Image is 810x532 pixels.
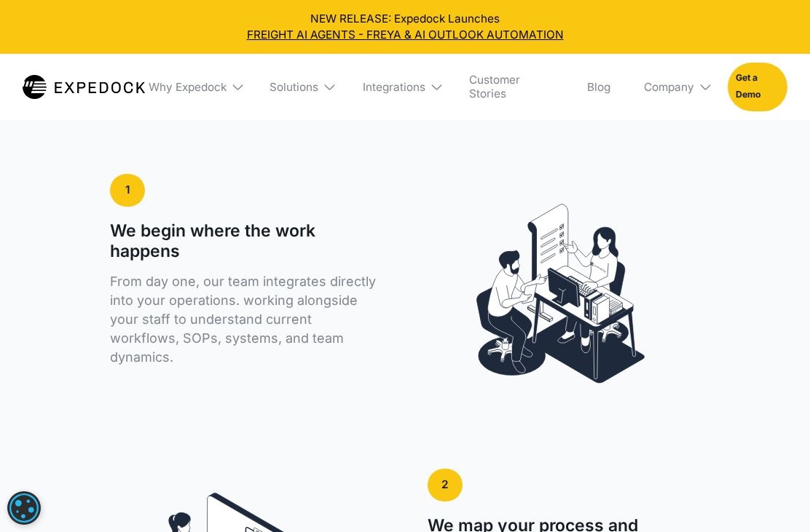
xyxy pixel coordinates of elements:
p: From day one, our team integrates directly into your operations. working alongside your staff to ... [110,272,382,367]
div: Solutions [258,54,340,121]
div: NEW RELEASE: Expedock Launches [11,11,798,42]
a: 1 [110,174,145,207]
a: Blog [575,54,621,121]
a: FREIGHT AI AGENTS - FREYA & AI OUTLOOK AUTOMATION [11,27,798,42]
a: Customer Stories [458,54,565,121]
div: Solutions [270,80,318,94]
div: Integrations [363,80,425,94]
div: Integrations [352,54,447,121]
div: Why Expedock [138,54,247,121]
div: Company [644,80,694,94]
iframe: Chat Widget [560,375,810,532]
a: 2 [428,469,463,501]
h1: We begin where the work happens [110,221,382,261]
div: Why Expedock [149,80,227,94]
a: Get a Demo [728,63,788,111]
div: Company [632,54,716,121]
